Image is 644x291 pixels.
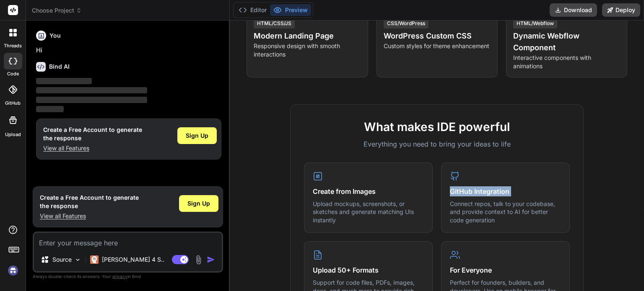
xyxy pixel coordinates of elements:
button: Download [550,3,597,17]
label: code [7,70,19,77]
label: threads [4,42,22,49]
p: Connect repos, talk to your codebase, and provide context to AI for better code generation [450,200,561,224]
button: Editor [235,4,270,16]
div: HTML/Webflow [513,18,557,28]
h4: GitHub Integration [450,186,561,196]
span: ‌ [36,97,147,103]
span: Sign Up [187,199,210,208]
p: View all Features [43,144,142,152]
label: GitHub [5,100,21,107]
h4: Create from Images [313,186,424,196]
h4: Upload 50+ Formats [313,265,424,275]
div: CSS/WordPress [384,18,428,28]
h6: Bind AI [49,62,70,71]
img: Claude 4 Sonnet [90,255,99,264]
h4: Dynamic Webflow Component [513,30,620,54]
p: [PERSON_NAME] 4 S.. [102,255,164,264]
div: HTML/CSS/JS [254,18,295,28]
span: Choose Project [32,6,82,15]
h4: Modern Landing Page [254,30,361,42]
p: Always double-check its answers. Your in Bind [33,273,223,281]
button: Deploy [602,3,640,17]
h6: You [49,31,61,40]
span: ‌ [36,106,64,112]
span: ‌ [36,87,147,93]
label: Upload [5,131,21,138]
p: Custom styles for theme enhancement [384,42,491,50]
span: privacy [112,274,127,279]
img: icon [207,255,215,264]
img: Pick Models [74,256,81,263]
img: attachment [194,255,203,265]
img: signin [6,263,20,278]
span: ‌ [36,78,92,84]
p: Source [52,255,72,264]
span: Sign Up [186,131,208,140]
p: Responsive design with smooth interactions [254,42,361,59]
button: Preview [270,4,311,16]
p: Upload mockups, screenshots, or sketches and generate matching UIs instantly [313,200,424,224]
h2: What makes IDE powerful [304,118,570,136]
h1: Create a Free Account to generate the response [40,193,139,210]
p: Interactive components with animations [513,54,620,70]
h4: WordPress Custom CSS [384,30,491,42]
p: View all Features [40,212,139,220]
p: Everything you need to bring your ideas to life [304,139,570,149]
h4: For Everyone [450,265,561,275]
p: Hi [36,46,221,55]
h1: Create a Free Account to generate the response [43,126,142,142]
